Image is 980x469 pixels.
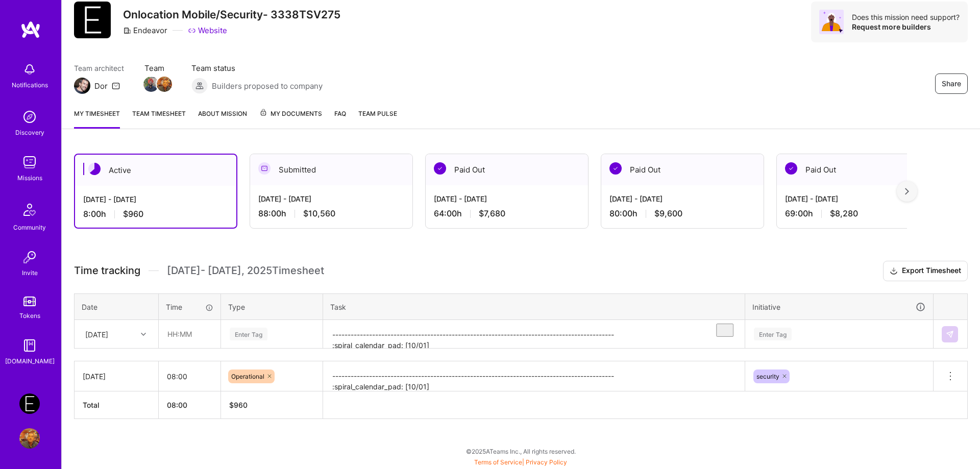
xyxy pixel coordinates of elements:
img: Submitted [258,162,271,175]
img: Company Logo [74,2,111,38]
img: Paid Out [785,162,797,175]
h3: Onlocation Mobile/Security- 3338TSV275 [123,8,340,21]
span: security [756,373,779,380]
input: HH:MM [159,363,220,390]
div: Tokens [19,310,40,321]
div: 64:00 h [434,208,580,219]
span: Team architect [74,63,124,73]
img: Paid Out [609,162,622,175]
div: Notifications [12,80,48,90]
div: [DATE] - [DATE] [609,193,755,204]
button: Share [935,73,968,94]
div: [DATE] [83,371,150,382]
img: Active [88,163,101,175]
span: [DATE] - [DATE] , 2025 Timesheet [167,264,324,277]
span: $8,280 [830,208,858,219]
th: 08:00 [159,391,221,419]
a: My Documents [259,108,322,129]
div: 8:00 h [83,209,228,219]
div: [DATE] - [DATE] [785,193,931,204]
div: [DATE] - [DATE] [434,193,580,204]
img: Team Member Avatar [143,77,159,92]
span: $9,600 [654,208,682,219]
div: Endeavor [123,25,167,36]
img: right [905,188,909,195]
span: My Documents [259,108,322,119]
i: icon Mail [112,82,120,90]
span: Team [144,63,171,73]
div: 88:00 h [258,208,404,219]
th: Date [75,293,159,320]
img: User Avatar [19,428,40,449]
i: icon CompanyGray [123,27,131,35]
a: FAQ [334,108,346,129]
div: [DOMAIN_NAME] [5,356,55,366]
div: Dor [94,81,108,91]
img: Community [17,198,42,222]
input: HH:MM [159,320,220,348]
span: $7,680 [479,208,505,219]
img: discovery [19,107,40,127]
span: $10,560 [303,208,335,219]
div: Time [166,302,213,312]
div: Invite [22,267,38,278]
div: [DATE] - [DATE] [83,194,228,205]
img: Builders proposed to company [191,78,208,94]
img: logo [20,20,41,39]
th: Task [323,293,745,320]
img: Endeavor: Onlocation Mobile/Security- 3338TSV275 [19,393,40,414]
span: Time tracking [74,264,140,277]
div: Request more builders [852,22,960,32]
span: Share [942,79,961,89]
span: Team Pulse [358,110,397,117]
img: guide book [19,335,40,356]
div: Submitted [250,154,412,185]
span: $960 [123,209,143,219]
span: | [474,458,567,466]
a: My timesheet [74,108,120,129]
span: $ 960 [229,401,248,409]
div: © 2025 ATeams Inc., All rights reserved. [61,438,980,464]
div: [DATE] [85,329,108,339]
div: Discovery [15,127,44,138]
div: Enter Tag [230,326,267,342]
i: icon Download [890,266,898,277]
a: Terms of Service [474,458,522,466]
a: Team Pulse [358,108,397,129]
img: Team Member Avatar [157,77,172,92]
a: Team Member Avatar [144,76,158,93]
img: Team Architect [74,78,90,94]
img: Paid Out [434,162,446,175]
img: Invite [19,247,40,267]
button: Export Timesheet [883,261,968,281]
span: Builders proposed to company [212,81,323,91]
div: Paid Out [426,154,588,185]
textarea: To enrich screen reader interactions, please activate Accessibility in Grammarly extension settings [324,321,744,348]
img: Avatar [819,10,844,34]
div: Paid Out [601,154,764,185]
div: Does this mission need support? [852,12,960,22]
img: Submit [946,330,954,338]
a: Privacy Policy [526,458,567,466]
div: Missions [17,172,42,183]
div: Initiative [752,301,926,313]
div: Active [75,155,236,186]
div: Enter Tag [754,326,792,342]
img: tokens [23,297,36,306]
img: bell [19,59,40,80]
a: Team Member Avatar [158,76,171,93]
textarea: -------------------------------------------------------------------------------------------- :spi... [324,362,744,390]
span: Team status [191,63,323,73]
a: Endeavor: Onlocation Mobile/Security- 3338TSV275 [17,393,42,414]
span: Operational [231,373,264,380]
a: User Avatar [17,428,42,449]
th: Total [75,391,159,419]
div: Community [13,222,46,233]
div: 69:00 h [785,208,931,219]
img: teamwork [19,152,40,172]
a: Team timesheet [132,108,186,129]
i: icon Chevron [141,332,146,337]
th: Type [221,293,323,320]
div: 80:00 h [609,208,755,219]
a: Website [188,25,227,36]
